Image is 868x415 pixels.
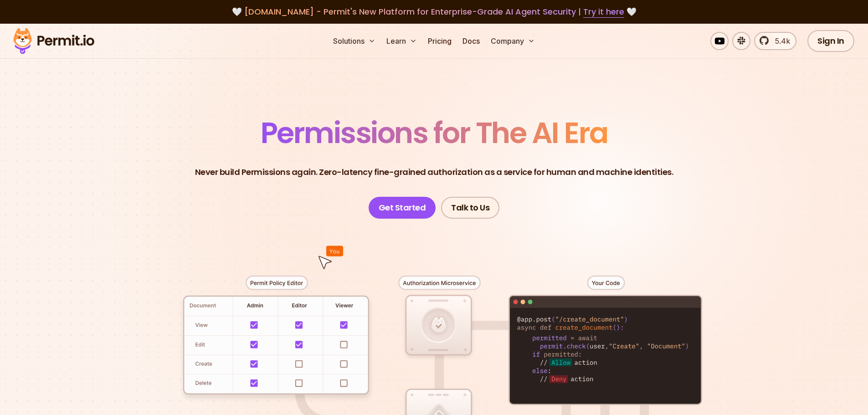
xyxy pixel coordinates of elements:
span: Permissions for The AI Era [261,113,608,153]
a: Pricing [424,32,455,50]
a: Talk to Us [441,197,499,219]
a: Get Started [369,197,436,219]
button: Solutions [329,32,379,50]
button: Learn [383,32,421,50]
a: Sign In [807,30,854,52]
a: 5.4k [754,32,796,50]
a: Try it here [583,6,624,18]
button: Company [487,32,539,50]
span: 5.4k [770,36,790,46]
div: 🤍 🤍 [22,5,846,18]
a: Docs [459,32,483,50]
img: Permit logo [9,26,98,56]
p: Never build Permissions again. Zero-latency fine-grained authorization as a service for human and... [195,166,673,179]
span: [DOMAIN_NAME] - Permit's New Platform for Enterprise-Grade AI Agent Security | [244,6,624,17]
